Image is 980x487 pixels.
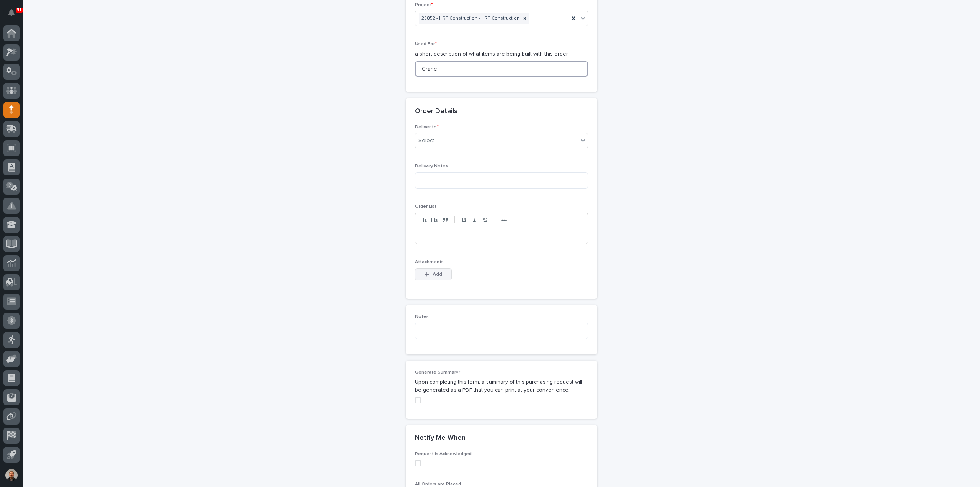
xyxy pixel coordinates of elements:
[415,125,439,130] span: Deliver to
[419,13,521,24] div: 25852 - HRP Construction - HRP Construction
[3,467,20,483] button: users-avatar
[415,107,457,116] h2: Order Details
[415,370,461,375] span: Generate Summary?
[415,50,588,58] p: a short description of what items are being built with this order
[415,3,433,7] span: Project
[415,482,461,487] span: All Orders are Placed
[415,164,448,169] span: Delivery Notes
[433,271,442,278] span: Add
[10,9,20,21] div: Notifications91
[415,268,452,280] button: Add
[3,5,20,21] button: Notifications
[418,137,438,145] div: Select...
[415,260,444,264] span: Attachments
[415,315,429,319] span: Notes
[17,7,22,13] p: 91
[501,217,507,223] strong: •••
[415,204,436,209] span: Order List
[499,215,510,225] button: •••
[415,378,588,394] p: Upon completing this form, a summary of this purchasing request will be generated as a PDF that y...
[415,42,437,46] span: Used For
[415,452,472,456] span: Request is Acknowledged
[415,434,465,443] h2: Notify Me When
